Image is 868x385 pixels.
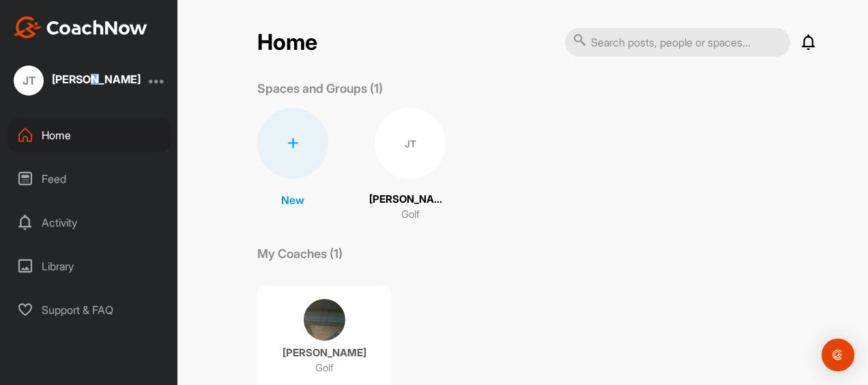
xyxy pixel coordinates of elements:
[14,66,44,96] div: JT
[8,205,171,240] div: Activity
[565,28,790,57] input: Search posts, people or spaces...
[14,16,147,38] img: CoachNow
[369,192,451,208] p: [PERSON_NAME]
[8,162,171,196] div: Feed
[8,293,171,327] div: Support & FAQ
[304,299,345,341] img: coach avatar
[8,118,171,152] div: Home
[281,192,304,208] p: New
[401,207,420,223] p: Golf
[52,74,141,85] div: [PERSON_NAME]
[375,108,446,179] div: JT
[822,339,854,371] div: Open Intercom Messenger
[315,361,334,375] p: Golf
[369,108,451,223] a: JT[PERSON_NAME]Golf
[257,244,343,263] p: My Coaches (1)
[257,29,317,56] h2: Home
[283,346,366,360] p: [PERSON_NAME]
[257,79,383,98] p: Spaces and Groups (1)
[8,249,171,283] div: Library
